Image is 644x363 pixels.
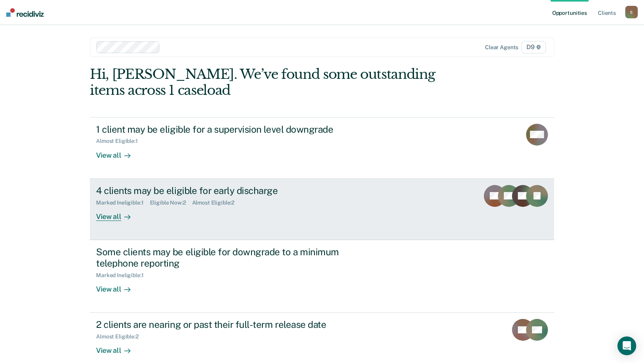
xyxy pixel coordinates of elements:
div: Almost Eligible : 1 [96,138,144,144]
button: S [625,6,638,18]
div: View all [96,144,140,160]
span: D9 [521,41,546,53]
div: Almost Eligible : 2 [96,333,145,340]
a: 4 clients may be eligible for early dischargeMarked Ineligible:1Eligible Now:2Almost Eligible:2Vi... [90,179,554,240]
a: Some clients may be eligible for downgrade to a minimum telephone reportingMarked Ineligible:1Vie... [90,240,554,313]
div: Some clients may be eligible for downgrade to a minimum telephone reporting [96,246,370,269]
div: Eligible Now : 2 [150,199,192,206]
div: Hi, [PERSON_NAME]. We’ve found some outstanding items across 1 caseload [90,66,461,98]
div: Almost Eligible : 2 [192,199,241,206]
a: 1 client may be eligible for a supervision level downgradeAlmost Eligible:1View all [90,117,554,179]
div: View all [96,278,140,294]
img: Recidiviz [6,8,44,17]
div: Marked Ineligible : 1 [96,272,150,279]
div: View all [96,206,140,221]
div: Marked Ineligible : 1 [96,199,150,206]
div: Open Intercom Messenger [617,336,636,355]
div: 4 clients may be eligible for early discharge [96,185,370,196]
div: 2 clients are nearing or past their full-term release date [96,319,370,330]
div: Clear agents [485,44,518,51]
div: View all [96,340,140,355]
div: 1 client may be eligible for a supervision level downgrade [96,124,370,135]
